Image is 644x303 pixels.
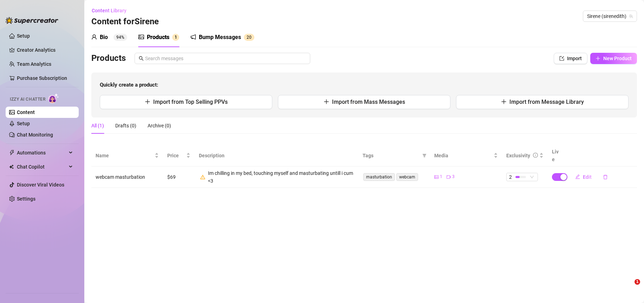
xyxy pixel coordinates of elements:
[139,56,144,61] span: search
[421,150,428,161] span: filter
[17,61,51,67] a: Team Analytics
[509,99,584,105] span: Import from Message Library
[200,175,205,179] span: warning
[324,99,329,105] span: plus
[153,99,228,105] span: Import from Top Selling PPVs
[575,174,580,179] span: edit
[147,33,169,42] div: Products
[17,132,53,138] a: Chat Monitoring
[17,109,35,115] a: Content
[548,145,565,166] th: Live
[363,173,395,181] span: masturbation
[17,72,73,84] a: Purchase Subscription
[96,152,153,159] span: Name
[533,153,538,158] span: info-circle
[145,99,150,105] span: plus
[91,122,104,130] div: All (1)
[278,95,450,109] button: Import from Mass Messages
[440,173,442,180] span: 1
[629,14,633,18] span: team
[590,53,637,64] button: New Product
[603,175,608,179] span: delete
[596,56,600,61] span: plus
[434,175,438,179] span: picture
[100,33,108,42] div: Bio
[6,17,58,24] img: logo-BBDzfeDw.svg
[145,55,306,62] input: Search messages
[249,35,252,40] span: 0
[456,95,629,109] button: Import from Message Library
[175,35,177,40] span: 1
[501,99,507,105] span: plus
[434,152,492,159] span: Media
[195,145,358,166] th: Description
[506,152,530,159] div: Exclusivity
[583,174,592,180] span: Edit
[167,152,185,159] span: Price
[17,196,35,202] a: Settings
[91,16,159,27] h3: Content for Sirene
[199,33,241,42] div: Bump Messages
[17,147,67,158] span: Automations
[509,173,512,181] span: 2
[113,34,127,41] sup: 94%
[396,173,418,181] span: webcam
[190,34,196,40] span: notification
[91,53,126,64] h3: Products
[10,96,45,103] span: Izzy AI Chatter
[363,152,419,159] span: Tags
[597,171,613,183] button: delete
[9,150,15,156] span: thunderbolt
[91,34,97,40] span: user
[17,33,30,39] a: Setup
[620,279,637,296] iframe: Intercom live chat
[91,166,163,188] td: webcam masturbation
[172,34,179,41] sup: 1
[603,56,632,61] span: New Product
[208,169,354,185] div: Im chilling in my bed, touching myself and masturbating untill i cum <3
[559,56,564,61] span: import
[567,56,582,61] span: Import
[17,44,73,56] a: Creator Analytics
[17,121,30,126] a: Setup
[358,145,430,166] th: Tags
[635,279,640,285] span: 1
[115,122,136,130] div: Drafts (0)
[100,82,158,88] strong: Quickly create a product:
[244,34,254,41] sup: 20
[138,34,144,40] span: picture
[430,145,502,166] th: Media
[92,8,126,13] span: Content Library
[587,11,633,21] span: Sirene (sirenedith)
[554,53,587,64] button: Import
[148,122,171,130] div: Archive (0)
[247,35,249,40] span: 2
[163,166,195,188] td: $69
[332,99,405,105] span: Import from Mass Messages
[17,182,64,188] a: Discover Viral Videos
[9,164,14,169] img: Chat Copilot
[447,175,451,179] span: video-camera
[570,171,597,183] button: Edit
[48,93,59,103] img: AI Chatter
[91,145,163,166] th: Name
[100,95,272,109] button: Import from Top Selling PPVs
[91,5,132,16] button: Content Library
[163,145,195,166] th: Price
[452,173,455,180] span: 3
[17,161,67,172] span: Chat Copilot
[422,153,427,158] span: filter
